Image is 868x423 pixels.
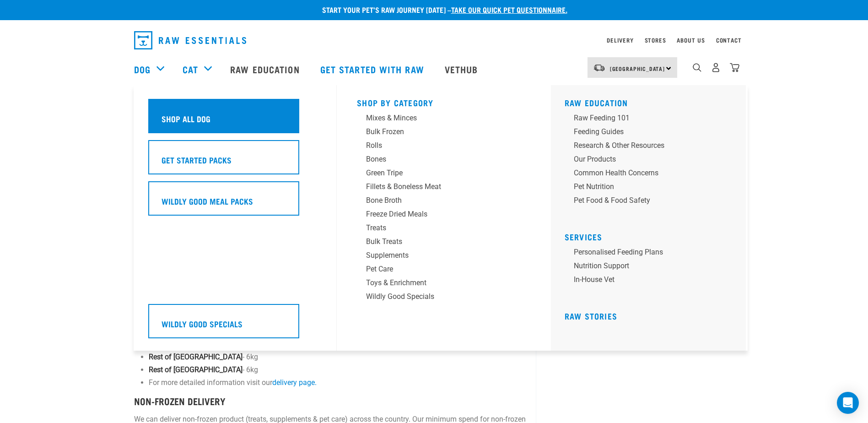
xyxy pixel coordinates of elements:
[574,126,717,137] div: Feeding Guides
[357,277,531,291] a: Toys & Enrichment
[574,195,717,206] div: Pet Food & Food Safety
[162,113,210,125] h5: Shop All Dog
[574,140,717,151] div: Research & Other Resources
[357,126,531,140] a: Bulk Frozen
[357,113,531,126] a: Mixes & Minces
[730,63,739,72] img: home-icon@2x.png
[357,264,531,277] a: Pet Care
[357,154,531,168] a: Bones
[565,247,739,260] a: Personalised Feeding Plans
[357,222,531,236] a: Treats
[716,38,742,42] a: Contact
[366,277,509,288] div: Toys & Enrichment
[574,181,717,192] div: Pet Nutrition
[148,99,322,140] a: Shop All Dog
[148,140,322,181] a: Get Started Packs
[311,51,436,87] a: Get started with Raw
[607,38,633,42] a: Delivery
[451,7,567,11] a: take our quick pet questionnaire.
[357,250,531,264] a: Supplements
[149,365,243,374] strong: Rest of [GEOGRAPHIC_DATA]
[593,64,605,72] img: van-moving.png
[162,154,232,166] h5: Get Started Packs
[565,181,739,195] a: Pet Nutrition
[565,168,739,181] a: Common Health Concerns
[272,378,317,387] a: delivery page.
[565,113,739,126] a: Raw Feeding 101
[565,126,739,140] a: Feeding Guides
[436,51,490,87] a: Vethub
[357,181,531,195] a: Fillets & Boneless Meat
[677,38,705,42] a: About Us
[162,318,243,330] h5: Wildly Good Specials
[149,364,531,375] p: - 6kg
[574,113,717,124] div: Raw Feeding 101
[565,274,739,288] a: In-house vet
[565,195,739,209] a: Pet Food & Food Safety
[366,236,509,247] div: Bulk Treats
[357,98,531,105] h5: Shop By Category
[366,222,509,233] div: Treats
[837,392,859,414] div: Open Intercom Messenger
[574,154,717,165] div: Our Products
[357,236,531,250] a: Bulk Treats
[149,352,531,363] p: - 6kg
[711,63,721,72] img: user.png
[357,291,531,305] a: Wildly Good Specials
[610,67,665,70] span: [GEOGRAPHIC_DATA]
[565,140,739,154] a: Research & Other Resources
[357,209,531,222] a: Freeze Dried Meals
[366,154,509,165] div: Bones
[565,100,628,105] a: Raw Education
[366,264,509,275] div: Pet Care
[221,51,311,87] a: Raw Education
[366,168,509,179] div: Green Tripe
[366,140,509,151] div: Rolls
[693,63,701,72] img: home-icon-1@2x.png
[149,352,243,361] strong: Rest of [GEOGRAPHIC_DATA]
[183,62,198,76] a: Cat
[357,140,531,154] a: Rolls
[366,195,509,206] div: Bone Broth
[148,304,322,345] a: Wildly Good Specials
[366,291,509,302] div: Wildly Good Specials
[162,195,253,207] h5: Wildly Good Meal Packs
[565,314,617,318] a: Raw Stories
[366,250,509,261] div: Supplements
[127,27,742,53] nav: dropdown navigation
[565,154,739,168] a: Our Products
[574,168,717,179] div: Common Health Concerns
[134,62,151,76] a: Dog
[645,38,666,42] a: Stores
[565,260,739,274] a: Nutrition Support
[366,209,509,220] div: Freeze Dried Meals
[134,31,246,49] img: Raw Essentials Logo
[366,126,509,137] div: Bulk Frozen
[357,168,531,181] a: Green Tripe
[357,195,531,209] a: Bone Broth
[134,396,531,406] h4: NON-FROZEN DELIVERY
[149,377,531,388] p: For more detailed information visit our
[366,181,509,192] div: Fillets & Boneless Meat
[565,232,739,239] h5: Services
[366,113,509,124] div: Mixes & Minces
[148,181,322,222] a: Wildly Good Meal Packs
